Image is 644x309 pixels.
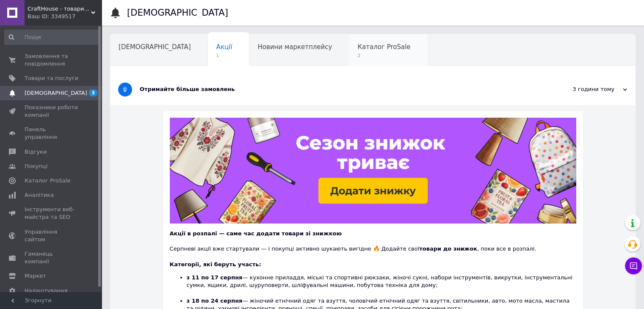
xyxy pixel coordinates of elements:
span: Покупці [25,163,47,170]
span: Показники роботи компанії [25,104,78,119]
span: Акції [216,43,232,51]
span: 1 [216,52,232,59]
span: [DEMOGRAPHIC_DATA] [25,89,87,97]
b: з 11 по 17 серпня [187,274,243,281]
div: Отримайте більше замовлень [140,86,542,93]
span: Гаманець компанії [25,250,78,265]
h1: [DEMOGRAPHIC_DATA] [127,8,228,18]
span: Управління сайтом [25,228,78,243]
span: Налаштування [25,287,68,295]
span: 3 [89,89,97,97]
input: Пошук [4,30,100,45]
b: з 18 по 24 серпня [187,298,243,304]
span: [DEMOGRAPHIC_DATA] [119,43,191,51]
span: Відгуки [25,148,47,156]
div: Ваш ID: 3349517 [28,13,102,20]
b: Категорії, які беруть участь: [170,261,261,268]
div: 3 години тому [542,86,627,93]
b: Акції в розпалі — саме час додати товари зі знижкою [170,230,342,237]
span: Каталог ProSale [25,177,70,185]
b: товари до знижок [419,246,477,252]
button: Чат з покупцем [625,257,642,274]
div: Серпневі акції вже стартували — і покупці активно шукають вигідне 🔥 Додайте свої , поки все в роз... [170,237,576,253]
span: Каталог ProSale [357,43,410,51]
span: 2 [357,52,410,59]
span: Аналітика [25,191,54,199]
span: Замовлення та повідомлення [25,52,78,68]
li: — кухонне приладдя, міські та спортивні рюкзаки, жіночі сукні, набори інструментів, викрутки, інс... [187,274,576,297]
span: Панель управління [25,126,78,141]
span: CraftHouse - товари для всієї родини [28,5,91,13]
span: Новини маркетплейсу [257,43,332,51]
span: Маркет [25,272,46,280]
span: Товари та послуги [25,74,78,82]
span: Інструменти веб-майстра та SEO [25,206,78,221]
